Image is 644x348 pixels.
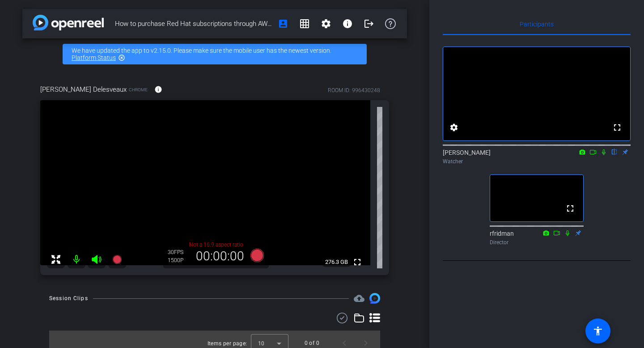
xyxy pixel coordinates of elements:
[40,85,127,94] span: [PERSON_NAME] Delesveaux
[190,249,250,264] div: 00:00:00
[168,241,264,249] p: Not a 16:9 aspect ratio
[118,54,125,61] mat-icon: highlight_off
[593,326,603,336] mat-icon: accessibility
[322,257,351,267] span: 276.3 GB
[565,203,576,214] mat-icon: fullscreen
[369,293,380,304] img: Session clips
[443,148,631,166] div: [PERSON_NAME]
[609,148,620,156] mat-icon: flip
[520,21,554,27] span: Participants
[299,18,310,29] mat-icon: grid_on
[352,257,363,267] mat-icon: fullscreen
[33,15,104,30] img: app-logo
[63,44,367,64] div: We have updated the app to v2.15.0. Please make sure the mobile user has the newest version.
[174,249,183,255] span: FPS
[72,54,116,61] a: Platform Status
[449,122,459,133] mat-icon: settings
[490,238,584,246] div: Director
[168,257,190,264] div: 1500P
[305,339,319,348] div: 0 of 0
[354,293,364,304] span: Destinations for your clips
[328,86,380,94] div: ROOM ID: 996430248
[490,229,584,246] div: rfridman
[168,249,190,256] div: 30
[612,122,623,133] mat-icon: fullscreen
[49,294,88,303] div: Session Clips
[342,18,353,29] mat-icon: info
[354,293,364,304] mat-icon: cloud_upload
[154,85,162,93] mat-icon: info
[278,18,288,29] mat-icon: account_box
[208,339,247,348] div: Items per page:
[364,18,374,29] mat-icon: logout
[115,15,272,33] span: How to purchase Red Hat subscriptions through AWS?
[129,86,148,93] span: Chrome
[321,18,331,29] mat-icon: settings
[443,157,631,166] div: Watcher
